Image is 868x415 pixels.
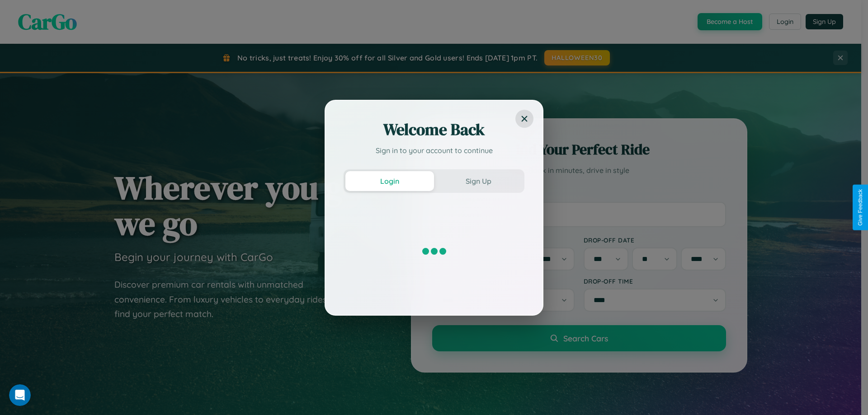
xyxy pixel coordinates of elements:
h2: Welcome Back [344,119,524,140]
iframe: Intercom live chat [9,384,31,406]
button: Login [345,171,434,191]
div: Give Feedback [857,189,863,226]
button: Sign Up [434,171,523,191]
p: Sign in to your account to continue [344,145,524,156]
